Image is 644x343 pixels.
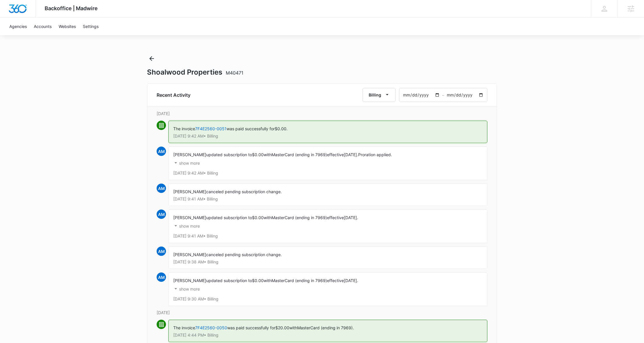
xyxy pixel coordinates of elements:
[344,152,358,157] span: [DATE].
[289,325,297,330] span: with
[173,158,200,169] button: show more
[264,278,272,283] span: with
[6,17,30,35] a: Agencies
[226,70,243,76] span: M40471
[173,333,482,337] p: [DATE] 4:44 PM • Billing
[79,17,102,35] a: Settings
[30,17,55,35] a: Accounts
[179,224,200,228] p: show more
[157,184,166,193] span: AM
[363,88,395,102] button: Billing
[195,126,227,131] a: 7F4E2560-0051
[272,215,327,220] span: MasterCard (ending in 7969)
[157,110,487,117] p: [DATE]
[173,152,206,157] span: [PERSON_NAME]
[344,215,358,220] span: [DATE].
[173,325,195,330] span: The invoice
[179,287,200,291] p: show more
[297,325,354,330] span: MasterCard (ending in 7969).
[157,147,166,156] span: AM
[157,210,166,219] span: AM
[264,215,272,220] span: with
[275,325,289,330] span: $20.00
[327,152,344,157] span: effective
[157,92,190,98] h6: Recent Activity
[45,5,98,11] span: Backoffice | Madwire
[206,252,282,257] span: canceled pending subscription change.
[147,68,243,77] h1: Shoalwood Properties
[173,197,482,201] p: [DATE] 9:41 AM • Billing
[173,297,482,301] p: [DATE] 9:30 AM • Billing
[344,278,358,283] span: [DATE].
[173,278,206,283] span: [PERSON_NAME]
[157,272,166,282] span: AM
[442,92,444,98] span: –
[272,278,327,283] span: MasterCard (ending in 7969)
[173,284,200,295] button: show more
[327,215,344,220] span: effective
[252,152,264,157] span: $0.00
[206,215,252,220] span: updated subscription to
[147,54,156,63] button: Back
[227,126,275,131] span: was paid successfully for
[179,161,200,165] p: show more
[173,171,482,175] p: [DATE] 9:42 AM • Billing
[206,278,252,283] span: updated subscription to
[327,278,344,283] span: effective
[252,215,264,220] span: $0.00
[173,252,206,257] span: [PERSON_NAME]
[206,152,252,157] span: updated subscription to
[272,152,327,157] span: MasterCard (ending in 7969)
[157,309,487,316] p: [DATE]
[157,247,166,256] span: AM
[173,215,206,220] span: [PERSON_NAME]
[275,126,288,131] span: $0.00.
[173,189,206,194] span: [PERSON_NAME]
[358,152,392,157] span: Proration applied.
[227,325,275,330] span: was paid successfully for
[173,126,195,131] span: The invoice
[206,189,282,194] span: canceled pending subscription change.
[264,152,272,157] span: with
[55,17,79,35] a: Websites
[173,134,482,138] p: [DATE] 9:42 AM • Billing
[173,234,482,238] p: [DATE] 9:41 AM • Billing
[173,221,200,232] button: show more
[252,278,264,283] span: $0.00
[173,260,482,264] p: [DATE] 9:38 AM • Billing
[195,325,227,330] a: 7F4E2560-0050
